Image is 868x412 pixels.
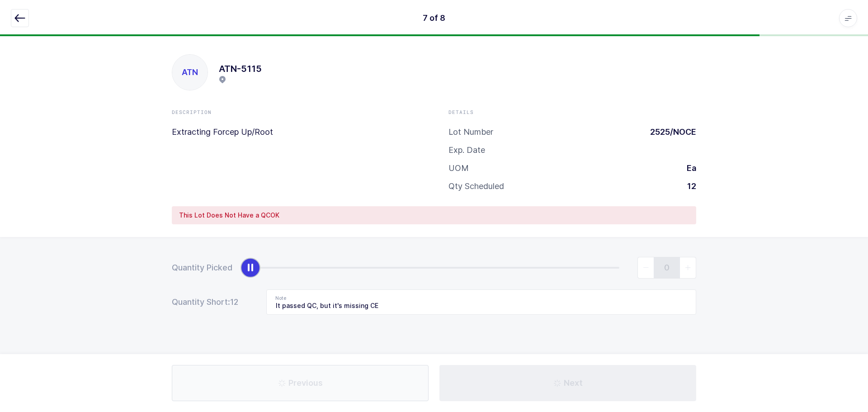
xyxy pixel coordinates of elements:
div: 2525/NOCE [643,127,696,137]
p: Extracting Forcep Up/Root [172,127,420,137]
div: 7 of 8 [423,13,445,24]
div: Exp. Date [448,145,485,156]
div: Qty Scheduled [448,181,504,192]
div: Ea [679,163,696,174]
div: slider between 0 and 12 [250,257,696,279]
h1: ATN-5115 [219,62,262,76]
div: ATN [172,55,208,90]
div: Quantity Picked [172,262,232,273]
div: Lot Number [448,127,493,137]
div: Details [448,109,696,116]
div: UOM [448,163,469,174]
div: Description [172,109,420,116]
div: Quantity Short: [172,297,248,308]
input: Note [266,289,696,315]
span: This Lot Does Not Have a QCOK [179,211,279,220]
span: 12 [230,297,248,308]
div: 12 [680,181,696,192]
